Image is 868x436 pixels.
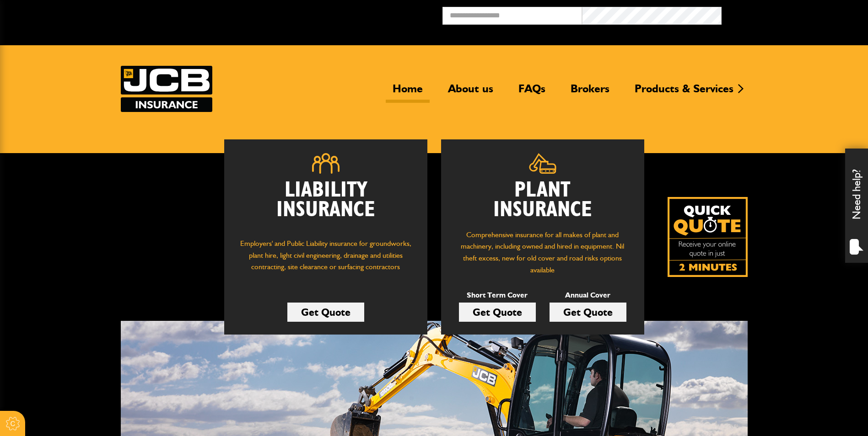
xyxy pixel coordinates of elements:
button: Broker Login [722,7,861,21]
img: Quick Quote [668,197,748,277]
a: FAQs [512,82,552,103]
a: JCB Insurance Services [121,66,212,112]
a: Get your insurance quote isn just 2-minutes [668,197,748,277]
a: Get Quote [550,303,626,322]
a: About us [441,82,500,103]
p: Short Term Cover [459,289,536,301]
p: Employers' and Public Liability insurance for groundworks, plant hire, light civil engineering, d... [238,238,414,282]
a: Home [386,82,430,103]
a: Brokers [564,82,616,103]
p: Comprehensive insurance for all makes of plant and machinery, including owned and hired in equipm... [455,229,631,276]
a: Products & Services [628,82,740,103]
h2: Liability Insurance [238,181,414,229]
div: Need help? [845,149,868,263]
a: Get Quote [287,303,364,322]
p: Annual Cover [550,289,626,301]
h2: Plant Insurance [455,181,631,220]
a: Get Quote [459,303,536,322]
img: JCB Insurance Services logo [121,66,212,112]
